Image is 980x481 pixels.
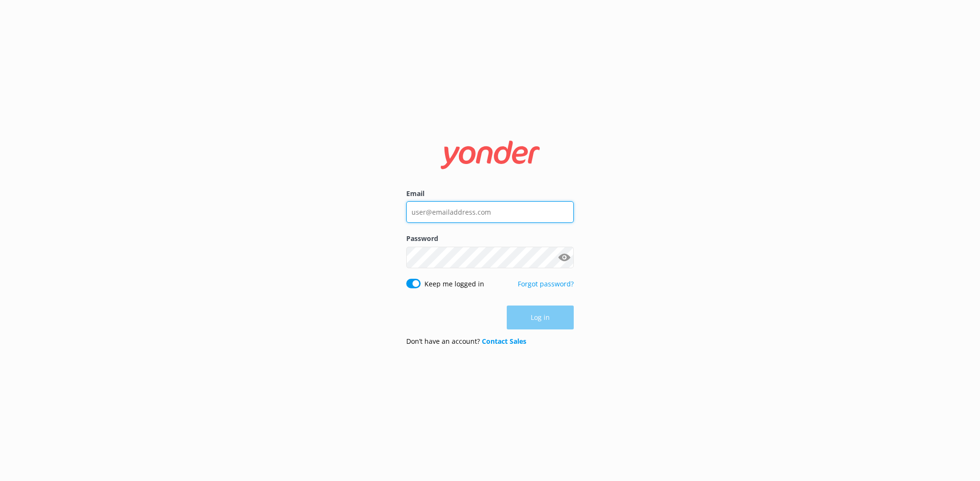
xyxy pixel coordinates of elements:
[424,279,484,289] label: Keep me logged in
[406,201,574,223] input: user@emailaddress.com
[518,279,574,288] a: Forgot password?
[406,233,574,244] label: Password
[406,188,574,199] label: Email
[406,336,526,347] p: Don’t have an account?
[555,248,574,267] button: Show password
[482,337,526,346] a: Contact Sales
